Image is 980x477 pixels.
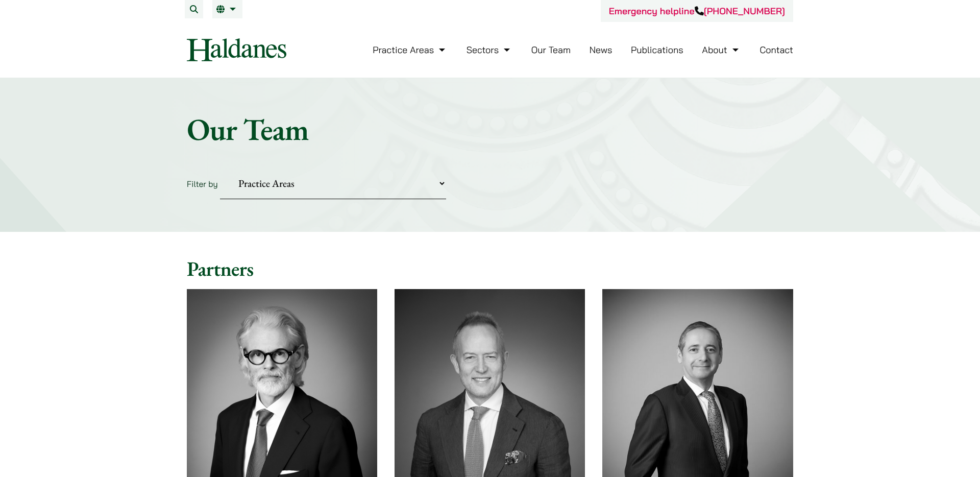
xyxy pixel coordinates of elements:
img: Logo of Haldanes [187,38,286,61]
label: Filter by [187,179,218,189]
a: Emergency helpline[PHONE_NUMBER] [609,5,785,17]
a: Practice Areas [373,44,448,56]
h2: Partners [187,256,793,281]
a: Publications [631,44,683,56]
a: About [702,44,741,56]
a: News [590,44,612,56]
a: Sectors [467,44,512,56]
a: EN [216,5,238,13]
a: Our Team [531,44,571,56]
a: Contact [759,44,793,56]
h1: Our Team [187,111,793,148]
